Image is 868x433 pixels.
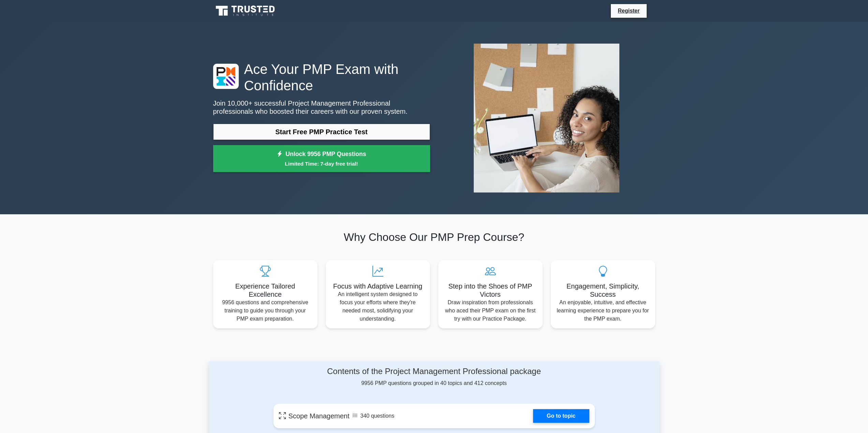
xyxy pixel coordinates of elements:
h5: Step into the Shoes of PMP Victors [444,282,537,298]
h4: Contents of the Project Management Professional package [274,367,595,376]
a: Go to topic [533,409,589,423]
h1: Ace Your PMP Exam with Confidence [213,61,430,94]
small: Limited Time: 7-day free trial! [222,160,422,168]
p: 9956 questions and comprehensive training to guide you through your PMP exam preparation. [219,298,312,323]
p: Draw inspiration from professionals who aced their PMP exam on the first try with our Practice Pa... [444,298,537,323]
h5: Focus with Adaptive Learning [331,282,425,290]
h5: Engagement, Simplicity, Success [556,282,650,298]
p: An enjoyable, intuitive, and effective learning experience to prepare you for the PMP exam. [556,298,650,323]
h5: Experience Tailored Excellence [219,282,312,298]
a: Start Free PMP Practice Test [213,124,430,140]
div: 9956 PMP questions grouped in 40 topics and 412 concepts [274,367,595,387]
h2: Why Choose Our PMP Prep Course? [213,231,655,244]
a: Register [614,6,644,15]
p: An intelligent system designed to focus your efforts where they're needed most, solidifying your ... [331,290,425,323]
p: Join 10,000+ successful Project Management Professional professionals who boosted their careers w... [213,99,430,115]
a: Unlock 9956 PMP QuestionsLimited Time: 7-day free trial! [213,145,430,172]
